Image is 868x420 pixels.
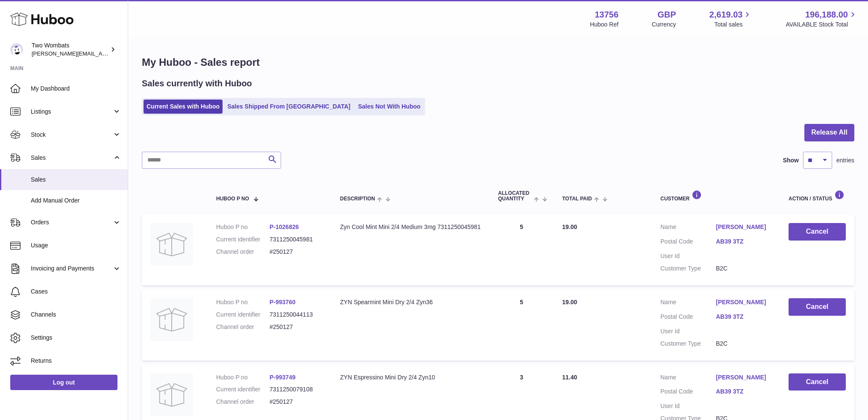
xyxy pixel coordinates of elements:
[340,223,481,231] div: Zyn Cool Mint Mini 2/4 Medium 3mg 7311250045981
[150,223,193,266] img: no-photo.jpg
[804,124,854,141] button: Release All
[31,131,112,139] span: Stock
[660,313,716,323] dt: Postal Code
[340,196,375,202] span: Description
[10,43,23,56] img: adam.randall@twowombats.com
[789,373,846,391] button: Cancel
[270,299,296,305] a: P-993760
[144,100,223,114] a: Current Sales with Huboo
[216,235,270,244] dt: Current identifier
[31,176,121,184] span: Sales
[216,323,270,331] dt: Channel order
[216,196,249,202] span: Huboo P no
[270,323,323,331] dd: #250127
[31,85,121,93] span: My Dashboard
[270,385,323,394] dd: 7311250079108
[660,402,716,410] dt: User Id
[716,223,771,231] a: [PERSON_NAME]
[652,21,676,29] div: Currency
[216,311,270,319] dt: Current identifier
[660,190,771,202] div: Customer
[498,191,532,202] span: ALLOCATED Quantity
[216,248,270,256] dt: Channel order
[660,223,716,233] dt: Name
[562,223,577,230] span: 19.00
[660,327,716,335] dt: User Id
[786,21,858,29] span: AVAILABLE Stock Total
[710,9,743,21] span: 2,619.03
[142,78,252,89] h2: Sales currently with Huboo
[716,238,771,246] a: AB39 3TZ
[150,373,193,416] img: no-photo.jpg
[340,298,481,306] div: ZYN Spearmint Mini Dry 2/4 Zyn36
[270,311,323,319] dd: 7311250044113
[270,235,323,244] dd: 7311250045981
[31,197,121,205] span: Add Manual Order
[270,223,299,230] a: P-1026826
[31,154,112,162] span: Sales
[660,340,716,348] dt: Customer Type
[31,288,121,296] span: Cases
[660,298,716,308] dt: Name
[716,313,771,321] a: AB39 3TZ
[562,299,577,305] span: 19.00
[31,241,121,250] span: Usage
[590,21,619,29] div: Huboo Ref
[789,298,846,316] button: Cancel
[805,9,848,21] span: 196,188.00
[716,264,771,273] dd: B2C
[783,156,799,164] label: Show
[150,298,193,341] img: no-photo.jpg
[716,373,771,382] a: [PERSON_NAME]
[270,248,323,256] dd: #250127
[660,238,716,248] dt: Postal Code
[355,100,423,114] a: Sales Not With Huboo
[216,398,270,406] dt: Channel order
[490,214,554,285] td: 5
[490,290,554,361] td: 5
[216,385,270,394] dt: Current identifier
[224,100,353,114] a: Sales Shipped From [GEOGRAPHIC_DATA]
[657,9,676,21] strong: GBP
[270,398,323,406] dd: #250127
[660,252,716,260] dt: User Id
[32,41,108,58] div: Two Wombats
[716,388,771,396] a: AB39 3TZ
[31,108,112,116] span: Listings
[660,373,716,384] dt: Name
[142,56,854,69] h1: My Huboo - Sales report
[789,223,846,241] button: Cancel
[716,298,771,306] a: [PERSON_NAME]
[216,223,270,231] dt: Huboo P no
[786,9,858,29] a: 196,188.00 AVAILABLE Stock Total
[710,9,753,29] a: 2,619.03 Total sales
[836,156,854,164] span: entries
[270,374,296,381] a: P-993749
[31,334,121,342] span: Settings
[31,264,112,273] span: Invoicing and Payments
[216,373,270,382] dt: Huboo P no
[31,218,112,226] span: Orders
[31,357,121,365] span: Returns
[660,264,716,273] dt: Customer Type
[216,298,270,306] dt: Huboo P no
[789,190,846,202] div: Action / Status
[716,340,771,348] dd: B2C
[595,9,619,21] strong: 13756
[340,373,481,382] div: ZYN Espressino Mini Dry 2/4 Zyn10
[31,311,121,319] span: Channels
[562,196,592,202] span: Total paid
[660,388,716,398] dt: Postal Code
[32,50,217,57] span: [PERSON_NAME][EMAIL_ADDRESS][PERSON_NAME][DOMAIN_NAME]
[562,374,577,381] span: 11.40
[10,375,117,390] a: Log out
[714,21,752,29] span: Total sales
